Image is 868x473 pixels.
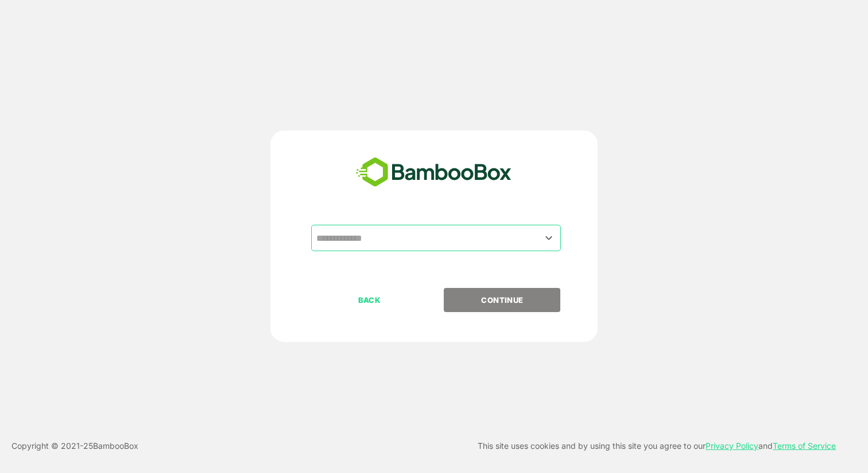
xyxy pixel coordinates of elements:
[706,441,758,451] a: Privacy Policy
[11,439,138,453] p: Copyright © 2021- 25 BambooBox
[312,294,427,306] p: BACK
[773,441,836,451] a: Terms of Service
[350,153,518,191] img: bamboobox
[444,288,560,312] button: CONTINUE
[311,288,428,312] button: BACK
[445,294,560,306] p: CONTINUE
[541,230,557,245] button: Open
[478,439,836,453] p: This site uses cookies and by using this site you agree to our and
